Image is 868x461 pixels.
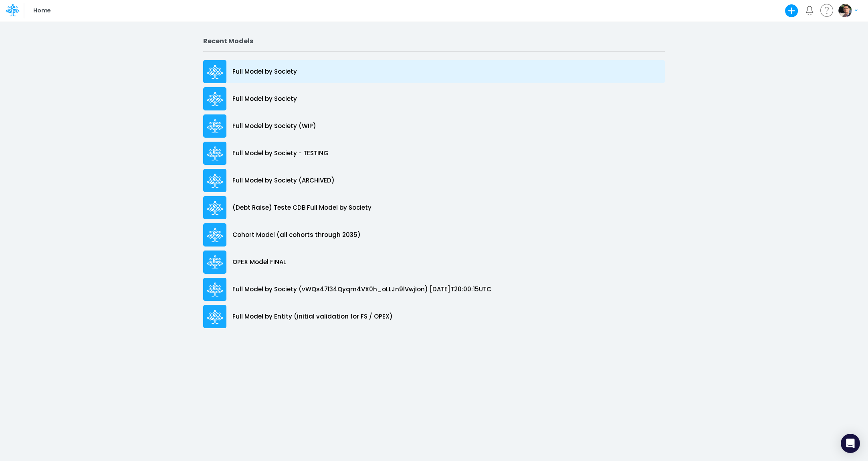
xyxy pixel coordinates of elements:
[203,37,665,45] h2: Recent Models
[203,194,665,221] a: (Debt Raise) Teste CDB Full Model by Society
[203,249,665,276] a: OPEX Model FINAL
[841,434,860,453] div: Open Intercom Messenger
[232,285,491,294] p: Full Model by Society (vWQs47l34Qyqm4VX0h_oLLJn9lVwjIon) [DATE]T20:00:15UTC
[203,221,665,249] a: Cohort Model (all cohorts through 2035)
[232,149,329,158] p: Full Model by Society - TESTING
[203,112,665,140] a: Full Model by Society (WIP)
[232,122,316,131] p: Full Model by Society (WIP)
[203,167,665,194] a: Full Model by Society (ARCHIVED)
[232,67,297,76] p: Full Model by Society
[232,230,361,240] p: Cohort Model (all cohorts through 2035)
[232,258,286,267] p: OPEX Model FINAL
[203,85,665,112] a: Full Model by Society
[203,303,665,330] a: Full Model by Entity (initial validation for FS / OPEX)
[203,276,665,303] a: Full Model by Society (vWQs47l34Qyqm4VX0h_oLLJn9lVwjIon) [DATE]T20:00:15UTC
[805,6,814,15] a: Notifications
[232,176,335,185] p: Full Model by Society (ARCHIVED)
[203,58,665,85] a: Full Model by Society
[232,203,371,212] p: (Debt Raise) Teste CDB Full Model by Society
[203,140,665,167] a: Full Model by Society - TESTING
[232,94,297,104] p: Full Model by Society
[33,6,50,15] p: Home
[232,312,393,321] p: Full Model by Entity (initial validation for FS / OPEX)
